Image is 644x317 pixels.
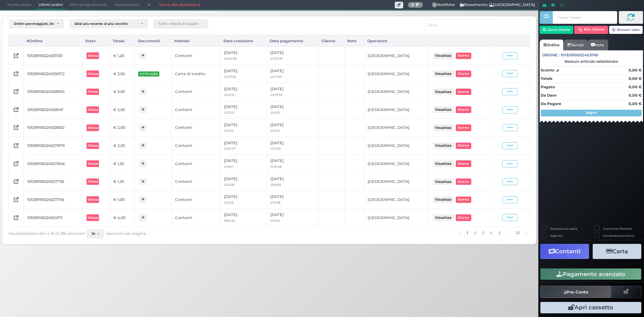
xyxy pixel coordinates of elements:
button: Visualizza [433,160,454,167]
td: [DATE] [220,65,267,83]
td: [GEOGRAPHIC_DATA] [364,155,429,173]
button: Storno [456,89,471,95]
td: [DATE] [267,65,319,83]
td: [GEOGRAPHIC_DATA] [364,209,429,227]
button: Storno [456,197,471,203]
small: 22:27:53 [270,75,282,78]
td: € 3,50 [110,65,135,83]
td: € 2,50 [110,101,135,119]
td: [DATE] [220,173,267,191]
a: pagina successiva [524,229,529,236]
button: Contanti [540,244,589,259]
td: € 2,20 [110,137,135,155]
td: 101359106324028147 [24,101,83,119]
small: 19:02:52 [224,219,235,222]
div: Tutti i metodi di pagamento [158,22,199,26]
a: pagina precedente [458,229,462,236]
td: Contanti [172,137,221,155]
b: Chiuso [88,126,98,129]
td: 101359106324029072 [24,65,83,83]
b: Chiuso [88,216,98,219]
button: Storno [456,106,471,113]
div: Note [344,35,364,47]
td: [GEOGRAPHIC_DATA] [364,47,429,65]
small: 21:20:47 [224,147,235,150]
button: Pagamento avanzato [540,268,641,280]
input: Cerca [424,19,530,30]
span: 0 [432,2,438,8]
td: 101359106324024711 [24,209,83,227]
td: [DATE] [220,101,267,119]
div: Ordini parcheggiati, Ordini aperti, Ordini chiusi [14,22,54,26]
td: [DATE] [267,155,319,173]
button: Storno [456,160,471,167]
a: Torna alla dashboard [155,0,204,10]
td: [DATE] [267,209,319,227]
td: [DATE] [267,137,319,155]
td: [GEOGRAPHIC_DATA] [364,191,429,209]
input: Codice Cliente [553,11,617,24]
td: 101359106324027846 [24,155,83,173]
div: Cliente [319,35,344,47]
td: [DATE] [220,83,267,101]
div: Data creazione [220,35,267,47]
strong: Da Dare [541,93,556,98]
button: Storno [456,214,471,221]
td: [DATE] [267,47,319,65]
button: Carta [593,244,641,259]
button: Visualizza [433,70,454,77]
td: Contanti [172,209,221,227]
b: Chiuso [88,198,98,201]
td: [GEOGRAPHIC_DATA] [364,65,429,83]
button: Storno [456,143,471,149]
span: 101359106324031161 [561,52,598,58]
span: Punto cassa [4,0,35,10]
small: 21:27:11 [270,129,280,133]
a: alla pagina 1 [465,229,470,236]
button: Storno [456,124,471,131]
small: 21:12:38 [224,183,234,187]
small: 22:07:55 [224,75,236,78]
div: Metodo [172,35,221,47]
small: 21:21:29 [270,147,280,150]
td: Contanti [172,191,221,209]
td: Contanti [172,155,221,173]
span: Ordine : [542,52,560,58]
b: Chiuso [88,54,98,57]
td: [DATE] [220,155,267,173]
td: [GEOGRAPHIC_DATA] [364,173,429,191]
button: Visualizza [433,143,454,149]
td: [DATE] [220,209,267,227]
button: Visualizza [433,178,454,185]
td: € 1,20 [110,155,135,173]
button: Rim. Cliente [574,26,608,34]
td: Contanti [172,119,221,137]
span: Ultimi ordini [35,0,66,10]
td: [GEOGRAPHIC_DATA] [364,119,429,137]
button: Pre-Conto [540,286,611,298]
td: 101359106324027755 [24,173,83,191]
b: Chiuso [88,162,98,165]
td: Contanti [172,173,221,191]
small: 21:16:09 [270,183,281,187]
button: Visualizza [433,214,454,221]
b: 0 [411,2,414,7]
strong: 0,00 € [629,101,642,106]
div: Nessun articolo selezionato [540,59,643,64]
span: Visualizzazione da 1 a 10 di 296 elementi [8,230,85,238]
small: 22:07:53 [270,93,282,97]
button: Tutti i metodi di pagamento [153,19,208,29]
strong: 0,00 € [629,76,642,81]
b: Chiuso [88,108,98,111]
td: [GEOGRAPHIC_DATA] [364,101,429,119]
b: Chiuso [88,72,98,75]
div: Totale [110,35,135,47]
a: alla pagina 2 [472,229,478,236]
a: alla pagina 5 [496,229,502,236]
a: alla pagina 30 [514,229,522,236]
small: 21:12:16 [224,201,233,204]
div: Operatore [364,35,429,47]
td: € 2,00 [110,119,135,137]
div: Stato [83,35,110,47]
button: Visualizza [433,124,454,131]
